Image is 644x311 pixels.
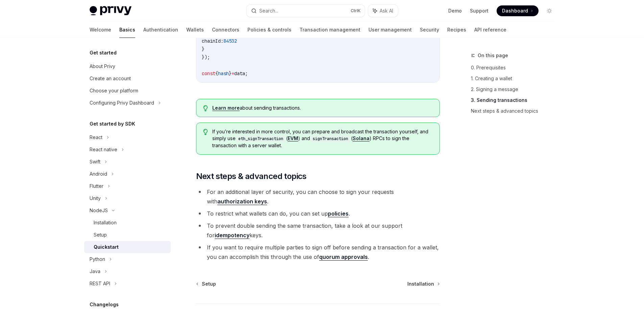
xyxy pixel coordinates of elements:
[229,70,232,76] span: }
[196,187,440,206] li: For an additional layer of security, you can choose to sign your requests with .
[90,146,117,154] div: React native
[203,129,208,135] svg: Tip
[300,22,360,38] a: Transaction management
[497,5,539,16] a: Dashboard
[90,158,100,166] div: Swift
[84,85,171,97] a: Choose your platform
[196,171,307,182] span: Next steps & advanced topics
[90,62,115,70] div: About Privy
[259,7,278,15] div: Search...
[90,99,154,107] div: Configuring Privy Dashboard
[212,22,239,38] a: Connectors
[478,51,508,60] span: On this page
[288,135,298,141] a: EVM
[319,253,368,261] a: quorum approvals
[94,243,119,251] div: Quickstart
[202,38,223,44] span: chainId:
[471,73,560,84] a: 1. Creating a wallet
[471,95,560,106] a: 3. Sending transactions
[84,241,171,253] a: Quickstart
[90,120,135,128] h5: Get started by SDK
[202,54,210,60] span: });
[94,231,107,239] div: Setup
[90,301,119,309] h5: Changelogs
[84,72,171,85] a: Create an account
[217,198,267,205] a: authorization keys
[247,22,291,38] a: Policies & controls
[197,281,216,287] a: Setup
[84,229,171,241] a: Setup
[215,232,249,239] a: idempotency
[90,133,102,141] div: React
[186,22,204,38] a: Wallets
[212,105,240,111] a: Learn more
[90,255,105,263] div: Python
[143,22,178,38] a: Authentication
[420,22,439,38] a: Security
[245,70,248,76] span: ;
[474,22,506,38] a: API reference
[196,243,440,262] li: If you want to require multiple parties to sign off before sending a transaction for a wallet, yo...
[351,8,361,14] span: Ctrl K
[380,7,393,14] span: Ask AI
[234,70,245,76] span: data
[212,128,432,149] span: If you’re interested in more control, you can prepare and broadcast the transaction yourself, and...
[202,46,205,52] span: }
[119,22,135,38] a: Basics
[236,135,286,142] code: eth_signTransaction
[407,281,439,287] a: Installation
[544,5,555,16] button: Toggle dark mode
[196,221,440,240] li: To prevent double sending the same transaction, take a look at our support for keys.
[84,60,171,72] a: About Privy
[223,38,237,44] span: 84532
[328,210,349,217] a: policies
[90,280,110,288] div: REST API
[471,106,560,116] a: Next steps & advanced topics
[232,70,234,76] span: =
[310,135,351,142] code: signTransaction
[90,267,100,275] div: Java
[218,70,229,76] span: hash
[90,170,107,178] div: Android
[90,182,103,190] div: Flutter
[447,22,466,38] a: Recipes
[471,84,560,95] a: 2. Signing a message
[202,281,216,287] span: Setup
[368,22,412,38] a: User management
[470,7,488,14] a: Support
[90,194,101,202] div: Unity
[90,49,117,57] h5: Get started
[407,281,434,287] span: Installation
[212,105,432,111] span: about sending transactions.
[368,5,398,17] button: Ask AI
[90,206,108,215] div: NodeJS
[90,87,138,95] div: Choose your platform
[502,7,528,14] span: Dashboard
[246,5,365,17] button: Search...CtrlK
[448,7,462,14] a: Demo
[90,22,111,38] a: Welcome
[353,135,369,141] a: Solana
[94,219,117,227] div: Installation
[90,6,132,16] img: light logo
[202,70,215,76] span: const
[196,209,440,218] li: To restrict what wallets can do, you can set up .
[84,217,171,229] a: Installation
[203,105,208,111] svg: Tip
[471,62,560,73] a: 0. Prerequisites
[215,70,218,76] span: {
[90,74,131,83] div: Create an account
